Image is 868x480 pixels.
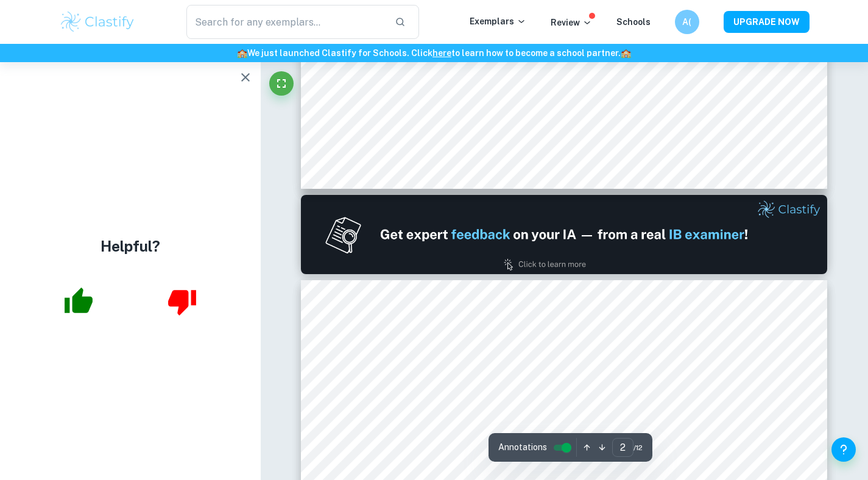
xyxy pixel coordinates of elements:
p: Exemplars [470,15,526,28]
h6: We just launched Clastify for Schools. Click to learn how to become a school partner. [2,46,866,60]
img: Clastify logo [59,10,136,34]
button: Help and Feedback [831,437,856,462]
a: here [432,48,451,58]
h6: A( [680,15,694,29]
button: A( [675,10,699,34]
p: Review [551,16,592,29]
span: 🏫 [237,48,247,58]
h4: Helpful? [101,235,160,257]
span: 🏫 [621,48,631,58]
input: Search for any exemplars... [186,5,386,39]
img: Ad [301,195,827,274]
span: Annotations [498,441,547,454]
button: Fullscreen [269,71,294,96]
button: UPGRADE NOW [724,11,810,33]
span: / 12 [633,442,643,453]
a: Schools [616,17,651,27]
